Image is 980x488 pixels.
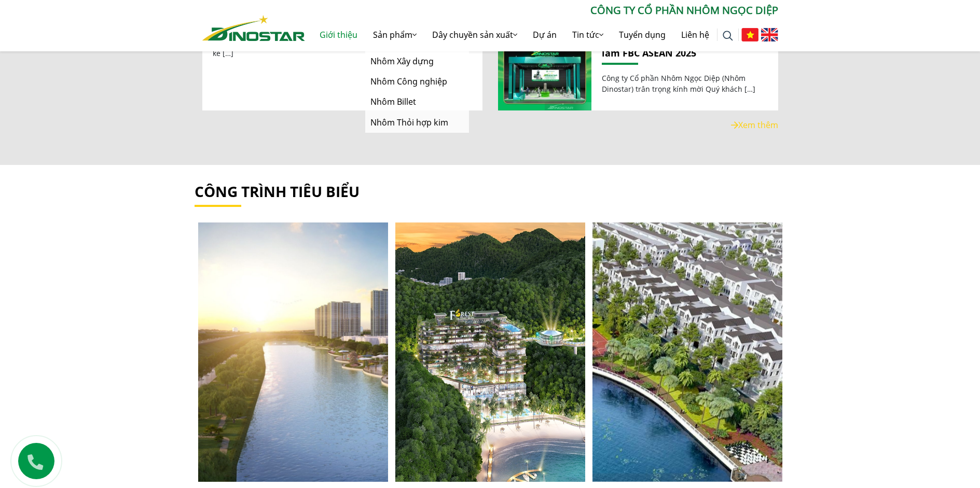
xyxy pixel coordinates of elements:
img: Nhôm Dinostar [202,15,305,41]
img: English [761,28,778,41]
a: Nhôm Dinostar [202,13,305,40]
a: Nhôm Thỏi hợp kim [365,113,469,133]
img: Thư mời tham quan gian hàng Nhôm Dinostar tại Triển lãm FBC ASEAN 2025 [498,17,591,110]
a: Liên hệ [673,18,717,51]
p: CÔNG TY CỔ PHẦN NHÔM NGỌC DIỆP [305,3,778,18]
a: Tin tức [564,18,611,51]
a: Nhôm Công nghiệp [365,72,469,92]
p: Công ty Cổ phần Nhôm Ngọc Diệp (Nhôm Dinostar) trân trọng kính mời Quý khách […] [602,73,768,94]
img: search [723,31,733,41]
a: Dự án [525,18,564,51]
a: Sản phẩm [365,18,424,51]
img: Tiếng Việt [741,28,758,41]
a: Nhôm Billet [365,92,469,112]
a: Thư mời tham quan gian hàng Nhôm Dinostar tại Triển lãm FBC ASEAN 2025 [498,17,591,110]
a: công trình tiêu biểu [195,182,360,201]
a: Dây chuyền sản xuất [424,18,525,51]
a: Giới thiệu [312,18,365,51]
a: Tuyển dụng [611,18,673,51]
a: Thư mời [MEDICAL_DATA] quan gian hàng Nhôm Dinostar tại Triển lãm FBC ASEAN 2025 [602,25,768,59]
a: Nhôm Xây dựng [365,51,469,72]
a: Xem thêm [731,119,778,131]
